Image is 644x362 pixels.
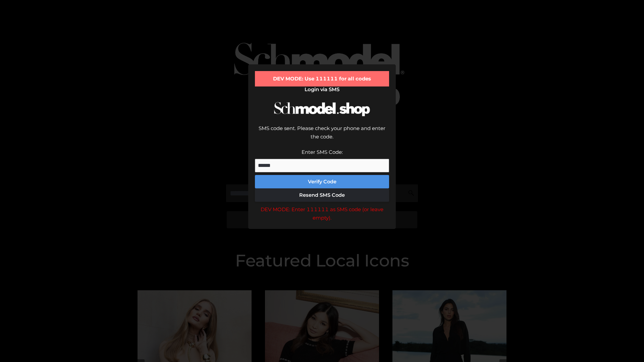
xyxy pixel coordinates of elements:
div: DEV MODE: Use 111111 for all codes [255,71,389,86]
button: Verify Code [255,175,389,188]
button: Resend SMS Code [255,188,389,202]
div: DEV MODE: Enter 111111 as SMS code (or leave empty). [255,205,389,222]
div: SMS code sent. Please check your phone and enter the code. [255,124,389,148]
img: Schmodel Logo [272,96,372,122]
label: Enter SMS Code: [302,149,343,155]
h2: Login via SMS [255,86,389,93]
